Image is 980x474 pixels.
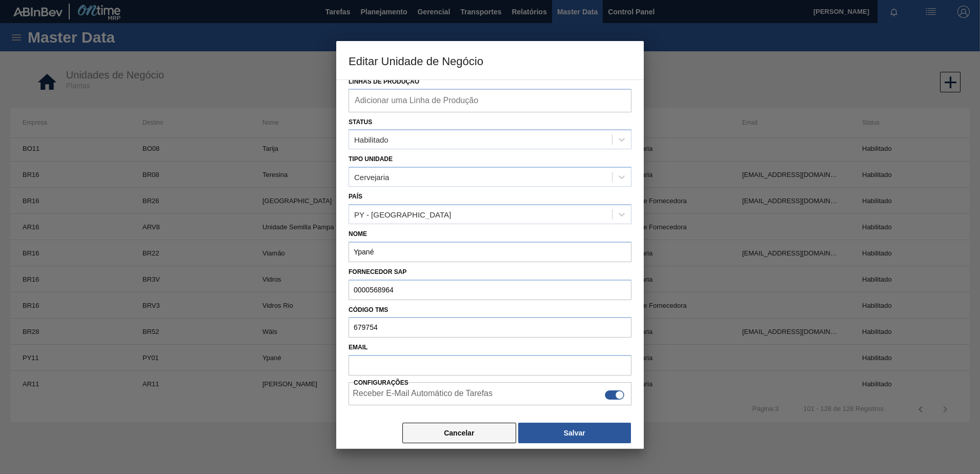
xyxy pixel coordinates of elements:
div: PY - [GEOGRAPHIC_DATA] [354,210,451,219]
label: Email [349,344,367,351]
label: Nome [349,227,631,242]
p: Linhas de Produção [349,74,631,89]
label: Receber E-Mail Automático de Tarefas [353,389,493,401]
label: Configurações [354,379,409,386]
input: Adicionar uma Linha de Produção [355,95,479,105]
label: Fornecedor SAP [349,265,631,280]
button: Salvar [518,423,631,443]
div: Cervejaria [354,173,389,182]
div: Habilitado [354,135,389,144]
button: Cancelar [402,423,516,443]
h3: Editar Unidade de Negócio [336,41,644,80]
label: Status [349,118,372,126]
label: Código TMS [349,303,631,318]
label: Tipo Unidade [349,155,393,163]
label: País [349,193,362,200]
